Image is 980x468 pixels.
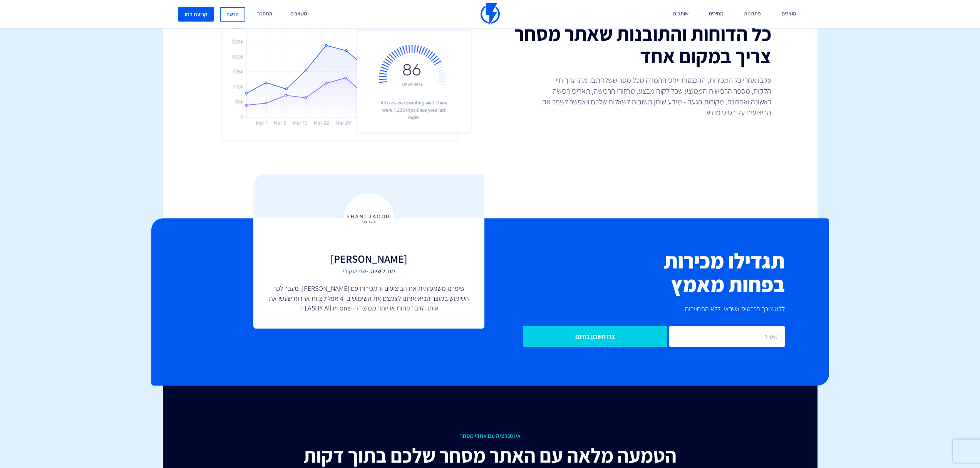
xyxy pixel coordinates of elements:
[215,432,766,441] span: אינטגרציה עם אתרי מסחר
[496,249,785,296] h2: תגדילו מכירות בפחות מאמץ
[220,7,245,22] a: הרשם
[496,23,771,67] h2: כל הדוחות והתובנות שאתר מסחר צריך במקום אחד
[540,75,771,118] p: עקבו אחרי כל המכירות, ההכנסות ויחס ההמרה מכל מסר ששלחתם, מהו ערך חיי הלקוח, מספר הרכישות הממוצע ש...
[269,253,469,265] h3: [PERSON_NAME]
[496,304,785,314] p: ללא צורך בכרטיס אשראי. ללא התחייבות.
[269,267,469,276] span: מנהל שיווק -
[269,283,469,313] p: שיפרנו משמעותית את הביצועים והמכירות עם [PERSON_NAME]. מעבר לכך השימוש במוצר הביא אותנו לצמצם את ...
[523,326,667,347] input: צרו חשבון בחינם
[178,7,214,22] a: קביעת דמו
[343,267,366,275] a: שני יעקובי
[215,445,766,466] h2: הטמעה מלאה עם האתר מסחר שלכם בתוך דקות
[344,193,394,243] img: Feedback
[669,326,785,347] input: אימייל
